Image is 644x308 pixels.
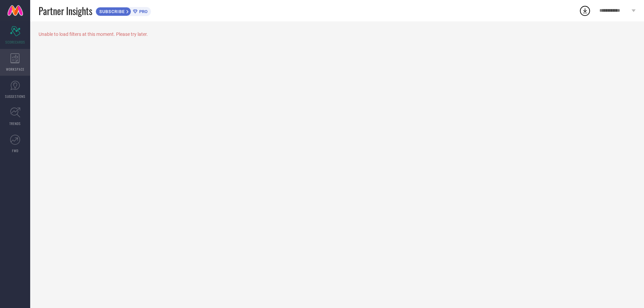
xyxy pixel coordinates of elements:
span: FWD [12,148,18,153]
div: Open download list [579,5,591,17]
div: Unable to load filters at this moment. Please try later. [39,32,636,37]
span: WORKSPACE [6,67,24,72]
span: TRENDS [9,121,21,126]
span: PRO [138,9,148,14]
span: SUBSCRIBE [96,9,126,14]
a: SUBSCRIBEPRO [96,5,151,16]
span: Partner Insights [39,4,92,18]
span: SCORECARDS [5,40,25,45]
span: SUGGESTIONS [5,94,25,99]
